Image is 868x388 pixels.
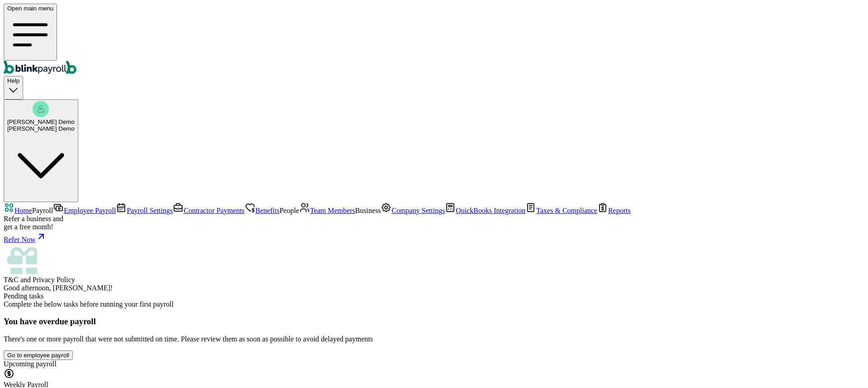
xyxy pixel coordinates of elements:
[33,276,75,284] span: Privacy Policy
[7,352,69,359] div: Go to employee payroll
[392,207,445,214] span: Company Settings
[7,118,75,125] span: [PERSON_NAME] Demo
[717,290,868,388] iframe: Chat Widget
[116,207,173,214] a: Payroll Settings
[4,99,78,202] button: [PERSON_NAME] Demo[PERSON_NAME] Demo
[536,207,597,214] span: Taxes & Compliance
[4,317,864,326] h3: You have overdue payroll
[4,284,113,292] span: Good afternoon, [PERSON_NAME]!
[4,215,864,231] div: Refer a business and get a free month!
[355,207,381,214] span: Business
[7,125,75,132] div: [PERSON_NAME] Demo
[4,292,864,300] div: Pending tasks
[4,300,174,308] span: Complete the below tasks before running your first payroll
[4,335,864,343] p: There's one or more payroll that were not submitted on time. Please review them as soon as possib...
[4,276,75,284] span: and
[299,207,355,214] a: Team Members
[245,207,279,214] a: Benefits
[279,207,299,214] span: People
[184,207,245,214] span: Contractor Payments
[4,231,864,244] a: Refer Now
[310,207,355,214] span: Team Members
[255,207,279,214] span: Benefits
[127,207,173,214] span: Payroll Settings
[525,207,597,214] a: Taxes & Compliance
[14,207,32,214] span: Home
[597,207,631,214] a: Reports
[4,276,19,284] span: T&C
[7,77,19,84] span: Help
[4,350,73,360] button: Go to employee payroll
[4,4,864,76] nav: Global
[64,207,116,214] span: Employee Payroll
[608,207,631,214] span: Reports
[4,360,57,368] span: Upcoming payroll
[32,207,53,214] span: Payroll
[456,207,525,214] span: QuickBooks Integration
[4,202,864,284] nav: Sidebar
[4,76,23,99] button: Help
[7,5,53,12] span: Open main menu
[381,207,445,214] a: Company Settings
[445,207,525,214] a: QuickBooks Integration
[53,207,116,214] a: Employee Payroll
[4,4,57,61] button: Open main menu
[4,207,32,214] a: Home
[173,207,245,214] a: Contractor Payments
